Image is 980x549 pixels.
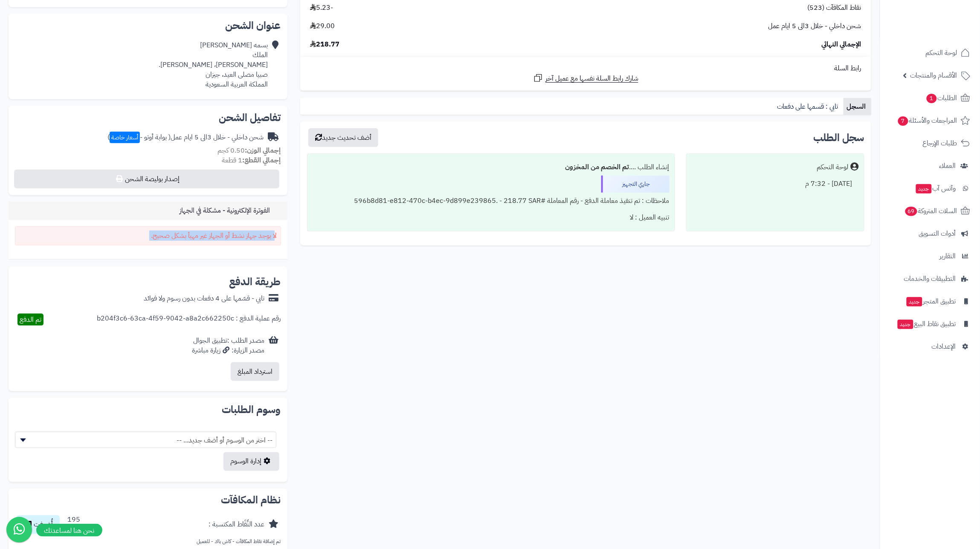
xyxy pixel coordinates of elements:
span: التقارير [940,250,956,262]
div: جاري التجهيز [601,176,670,193]
a: تطبيق المتجرجديد [885,291,975,312]
span: -- اختر من الوسوم أو أضف جديد... -- [15,432,276,448]
strong: إجمالي القطع: [242,155,281,165]
h2: طريقة الدفع [229,277,281,287]
span: ( بوابة أوتو - ) [107,132,171,142]
a: المراجعات والأسئلة7 [885,110,975,131]
span: أدوات التسويق [919,228,956,240]
button: استرداد المبلغ [231,362,279,381]
span: تطبيق المتجر [906,295,956,307]
div: رابط السلة [304,64,868,73]
span: التطبيقات والخدمات [904,273,956,285]
h3: الفوترة الإلكترونية - مشكلة في الجهاز [180,207,281,215]
h2: تفاصيل الشحن [15,113,281,123]
button: أُضيفت [17,515,60,534]
span: تطبيق نقاط البيع [897,318,956,330]
h2: نظام المكافآت [15,495,281,506]
span: لوحة التحكم [926,47,957,59]
div: مصدر الزيارة: زيارة مباشرة [192,346,264,355]
b: تم الخصم من المخزون [565,162,629,172]
span: -- اختر من الوسوم أو أضف جديد... -- [15,432,276,448]
div: 195 [67,515,80,535]
span: أسعار خاصة [110,132,140,143]
a: تطبيق نقاط البيعجديد [885,314,975,334]
span: 218.77 [310,40,339,49]
div: تابي - قسّمها على 4 دفعات بدون رسوم ولا فوائد [144,294,264,303]
div: رقم عملية الدفع : b204f3c6-63ca-4f59-9042-a8a2c662250c [97,314,281,326]
span: جديد [898,320,913,329]
div: عدد النِّقَاط المكتسبة : [209,520,264,530]
a: التقارير [885,246,975,266]
div: إنشاء الطلب .... [313,159,669,176]
a: أدوات التسويق [885,223,975,244]
span: 69 [905,206,918,216]
a: السلات المتروكة69 [885,201,975,221]
span: تم الدفع [20,315,41,325]
span: الأقسام والمنتجات [910,69,957,81]
div: لا يوجد جهاز نشط أو الجهاز غير مهيأ بشكل صحيح. [15,226,281,246]
div: لوحة التحكم [817,162,849,172]
span: السلات المتروكة [905,205,957,217]
h2: وسوم الطلبات [15,405,281,415]
span: المراجعات والأسئلة [897,115,957,127]
div: شحن داخلي - خلال 3الى 5 ايام عمل [107,133,264,142]
strong: إجمالي الوزن: [245,145,281,156]
span: طلبات الإرجاع [923,137,957,149]
span: الطلبات [926,92,957,104]
div: ملاحظات : تم تنفيذ معاملة الدفع - رقم المعاملة #596b8d81-e812-470c-b4ec-9d899e239865. - 218.77 SAR [313,193,669,209]
span: جديد [916,184,932,194]
span: نقاط المكافآت (523) [808,3,861,13]
a: التطبيقات والخدمات [885,269,975,289]
a: العملاء [885,156,975,176]
a: الإعدادات [885,336,975,357]
a: السجل [844,98,871,115]
button: إصدار بوليصة الشحن [14,170,279,188]
small: 0.50 كجم [217,145,281,156]
a: تابي : قسمها على دفعات [774,98,844,115]
span: الإجمالي النهائي [822,40,861,49]
h2: عنوان الشحن [15,20,281,31]
a: وآتس آبجديد [885,178,975,199]
h3: سجل الطلب [814,133,864,143]
div: بسمه [PERSON_NAME] الملك [PERSON_NAME]، [PERSON_NAME]. صبيا مصلى العيد، جيزان المملكة العربية الس... [159,40,268,89]
p: تم إضافة نقاط المكافآت - كاش باك - للعميل [15,538,281,546]
span: شارك رابط السلة نفسها مع عميل آخر [545,74,638,84]
button: أضف تحديث جديد [308,128,378,147]
span: 1 [926,93,937,103]
div: [DATE] - 7:32 م [692,176,859,192]
div: مصدر الطلب :تطبيق الجوال [192,336,264,355]
a: لوحة التحكم [885,43,975,63]
span: جديد [907,297,922,306]
a: إدارة الوسوم [223,452,279,471]
span: 7 [898,116,908,126]
span: شحن داخلي - خلال 3الى 5 ايام عمل [768,21,861,31]
a: الطلبات1 [885,88,975,108]
span: -5.23 [310,3,333,13]
img: logo-2.png [922,6,972,24]
div: تنبيه العميل : لا [313,209,669,226]
a: طلبات الإرجاع [885,133,975,153]
small: 1 قطعة [222,155,281,165]
span: الإعدادات [932,341,956,353]
span: 29.00 [310,21,335,31]
span: وآتس آب [915,182,956,194]
a: شارك رابط السلة نفسها مع عميل آخر [533,73,638,84]
span: العملاء [939,160,956,172]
